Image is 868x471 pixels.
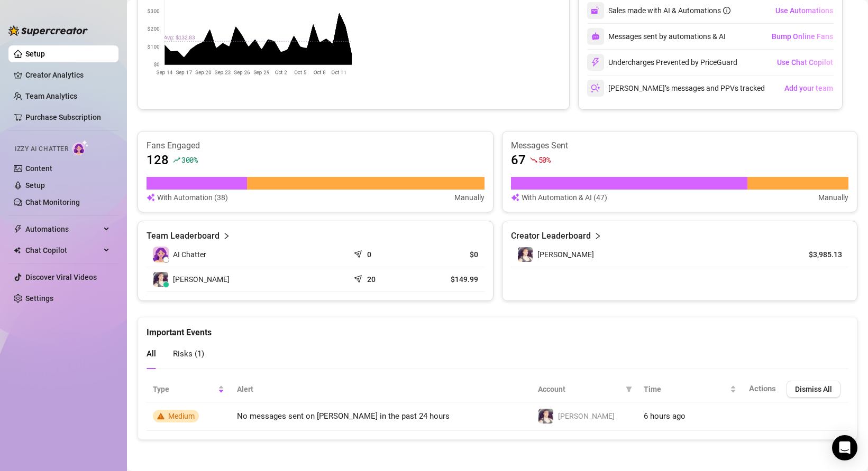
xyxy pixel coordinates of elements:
img: izzy-ai-chatter-avatar-DDCN_rTZ.svg [153,247,169,262]
span: Dismiss All [795,385,832,393]
span: Add your team [784,84,833,92]
div: [PERSON_NAME]’s messages and PPVs tracked [587,80,765,97]
img: svg%3e [147,192,155,203]
a: Settings [25,294,53,303]
img: Chat Copilot [14,247,21,254]
a: Discover Viral Videos [25,273,97,281]
div: Undercharges Prevented by PriceGuard [587,54,737,71]
button: Use Chat Copilot [776,54,834,71]
span: Time [644,383,728,395]
article: $0 [423,249,478,260]
span: Use Automations [775,6,833,15]
article: 0 [367,249,371,260]
span: 300 % [181,155,198,165]
img: AI Chatter [72,140,89,155]
button: Bump Online Fans [771,28,834,45]
span: right [223,230,230,242]
article: Creator Leaderboard [511,230,591,242]
div: Messages sent by automations & AI [587,28,726,45]
span: info-circle [723,7,730,14]
a: Chat Monitoring [25,198,80,206]
span: [PERSON_NAME] [558,412,615,420]
span: [PERSON_NAME] [537,250,594,259]
a: Creator Analytics [25,67,110,83]
button: Add your team [784,80,834,97]
span: Chat Copilot [25,242,100,259]
article: Manually [454,192,485,203]
th: Time [637,376,743,402]
span: Izzy AI Chatter [15,144,68,154]
span: filter [626,386,632,392]
article: Messages Sent [511,140,849,152]
span: All [147,349,156,359]
article: 67 [511,152,526,168]
img: svg%3e [591,6,600,15]
span: Actions [749,384,776,393]
article: With Automation & AI (47) [522,192,607,203]
a: Setup [25,181,45,190]
div: Open Intercom Messenger [832,435,857,460]
span: warning [157,412,165,420]
span: Type [153,383,216,395]
span: thunderbolt [14,225,22,233]
button: Use Automations [775,2,834,19]
img: svg%3e [591,58,600,67]
span: Automations [25,221,100,238]
a: Content [25,164,52,173]
article: Fans Engaged [147,140,485,152]
button: Dismiss All [787,381,840,398]
a: Purchase Subscription [25,109,110,126]
article: $3,985.13 [794,249,842,260]
article: $149.99 [423,274,478,285]
span: 6 hours ago [644,411,686,421]
div: Important Events [147,317,848,339]
article: 128 [147,152,169,168]
img: logo-BBDzfeDw.svg [8,25,88,36]
article: With Automation (38) [157,192,228,203]
span: send [354,248,364,258]
span: right [594,230,601,242]
span: rise [173,156,180,164]
img: Rhys Ripley [153,272,168,287]
span: No messages sent on [PERSON_NAME] in the past 24 hours [237,411,450,421]
img: svg%3e [591,32,600,41]
span: send [354,272,364,283]
span: Use Chat Copilot [777,58,833,67]
span: AI Chatter [173,249,206,260]
a: Setup [25,50,45,58]
img: svg%3e [591,83,600,93]
div: Sales made with AI & Automations [608,5,730,16]
span: Account [538,383,622,395]
span: Risks ( 1 ) [173,349,204,359]
span: 50 % [538,155,551,165]
article: 20 [367,274,376,285]
img: Ripley [518,247,533,262]
span: fall [530,156,537,164]
img: svg%3e [511,192,519,203]
article: Manually [818,192,848,203]
span: Medium [168,412,195,420]
span: Bump Online Fans [772,32,833,41]
a: Team Analytics [25,92,77,100]
th: Type [147,376,231,402]
span: [PERSON_NAME] [173,274,230,285]
article: Team Leaderboard [147,230,220,242]
span: filter [624,381,634,397]
img: Ripley [538,409,553,423]
th: Alert [231,376,532,402]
